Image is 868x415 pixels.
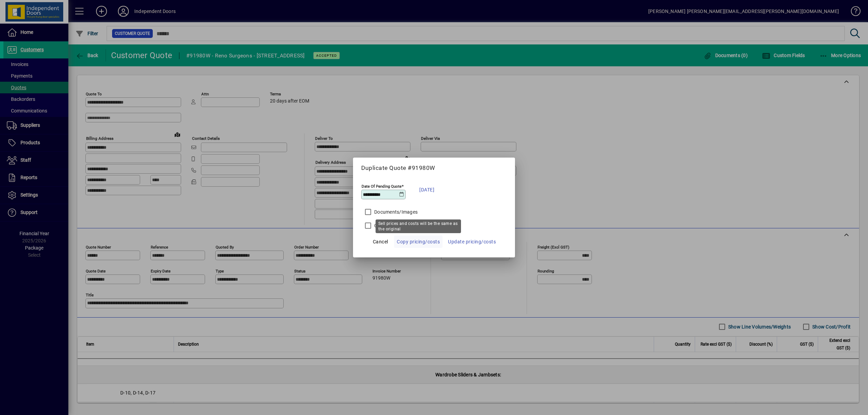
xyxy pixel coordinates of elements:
h5: Duplicate Quote #91980W [361,164,507,172]
span: [DATE] [419,186,434,194]
button: Cancel [369,236,391,248]
span: Copy pricing/costs [397,238,440,246]
span: Update pricing/costs [448,238,496,246]
mat-label: Date Of Pending Quote [362,184,402,189]
button: [DATE] [416,181,438,198]
button: Update pricing/costs [445,236,499,248]
span: Cancel [373,238,388,246]
button: Copy pricing/costs [394,236,443,248]
label: Documents/Images [373,209,418,215]
div: Sell prices and costs will be the same as the original [376,219,461,233]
